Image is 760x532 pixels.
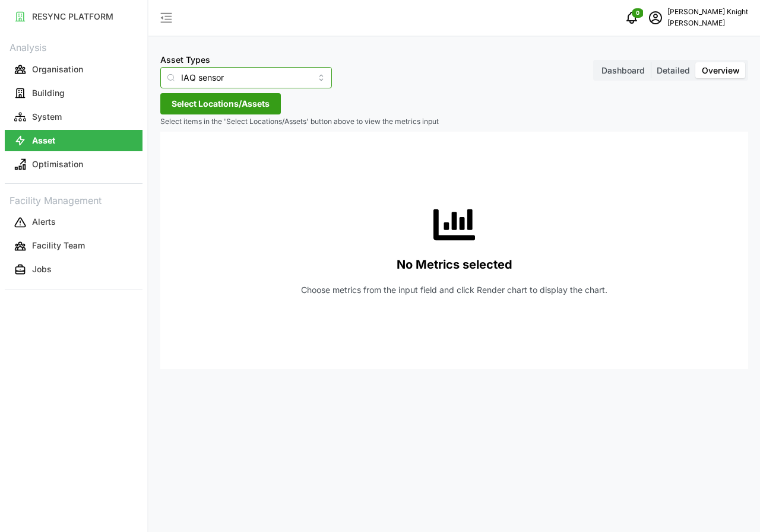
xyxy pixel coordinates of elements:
[5,6,142,27] button: RESYNC PLATFORM
[160,93,281,114] button: Select Locations/Assets
[5,152,142,176] a: Optimisation
[5,106,142,128] button: System
[5,5,142,28] a: RESYNC PLATFORM
[5,235,142,257] button: Facility Team
[620,6,644,30] button: notifications
[644,6,667,30] button: schedule
[657,65,690,75] span: Detailed
[301,284,607,296] p: Choose metrics from the input field and click Render chart to display the chart.
[636,9,639,17] span: 0
[32,216,56,228] p: Alerts
[5,191,142,208] p: Facility Management
[32,263,52,275] p: Jobs
[5,130,142,151] button: Asset
[397,255,512,275] p: No Metrics selected
[5,59,142,80] button: Organisation
[5,129,142,152] a: Asset
[32,111,62,123] p: System
[5,234,142,258] a: Facility Team
[5,258,142,282] a: Jobs
[5,82,142,104] button: Building
[32,11,113,23] p: RESYNC PLATFORM
[601,65,645,75] span: Dashboard
[5,154,142,175] button: Optimisation
[32,87,65,99] p: Building
[5,211,142,234] a: Alerts
[5,58,142,81] a: Organisation
[5,38,142,55] p: Analysis
[160,117,748,127] p: Select items in the 'Select Locations/Assets' button above to view the metrics input
[5,259,142,281] button: Jobs
[667,18,748,29] p: [PERSON_NAME]
[702,65,740,75] span: Overview
[172,94,270,114] span: Select Locations/Assets
[32,240,85,251] p: Facility Team
[667,7,748,18] p: [PERSON_NAME] Knight
[32,158,83,170] p: Optimisation
[5,105,142,129] a: System
[160,53,210,66] label: Asset Types
[32,63,83,75] p: Organisation
[32,135,55,146] p: Asset
[5,212,142,233] button: Alerts
[5,81,142,105] a: Building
